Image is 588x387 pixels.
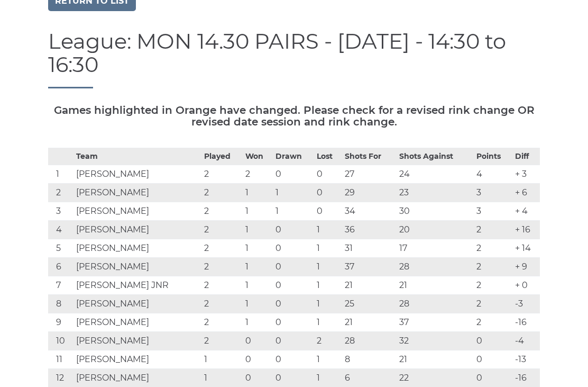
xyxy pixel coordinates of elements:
td: + 6 [512,184,540,203]
td: -3 [512,295,540,314]
td: 0 [273,221,314,240]
th: Points [474,149,512,166]
td: [PERSON_NAME] [73,332,201,351]
td: 9 [48,314,73,332]
td: 1 [201,351,243,370]
td: 0 [273,166,314,184]
td: 0 [273,295,314,314]
td: + 9 [512,258,540,277]
td: 5 [48,240,73,258]
td: 3 [48,203,73,221]
td: 0 [314,184,342,203]
td: [PERSON_NAME] [73,258,201,277]
td: 8 [342,351,397,370]
td: 1 [243,295,273,314]
h1: League: MON 14.30 PAIRS - [DATE] - 14:30 to 16:30 [48,30,540,89]
td: 2 [314,332,342,351]
td: + 4 [512,203,540,221]
td: 30 [397,203,474,221]
td: 0 [273,258,314,277]
td: 17 [397,240,474,258]
td: -4 [512,332,540,351]
td: 1 [243,184,273,203]
td: 34 [342,203,397,221]
td: 24 [397,166,474,184]
td: 1 [314,221,342,240]
td: 11 [48,351,73,370]
td: [PERSON_NAME] [73,240,201,258]
td: 0 [273,277,314,295]
th: Shots For [342,149,397,166]
td: 23 [397,184,474,203]
td: 1 [273,184,314,203]
td: 2 [201,166,243,184]
td: 32 [397,332,474,351]
td: 2 [201,277,243,295]
td: 1 [48,166,73,184]
td: 36 [342,221,397,240]
td: 37 [342,258,397,277]
th: Played [201,149,243,166]
td: 2 [201,295,243,314]
td: 20 [397,221,474,240]
td: 7 [48,277,73,295]
td: 2 [201,203,243,221]
td: 21 [342,277,397,295]
td: [PERSON_NAME] [73,351,201,370]
td: + 14 [512,240,540,258]
td: -16 [512,314,540,332]
td: 2 [48,184,73,203]
td: 0 [273,314,314,332]
td: 1 [243,314,273,332]
td: 4 [48,221,73,240]
td: 2 [201,332,243,351]
td: 28 [397,295,474,314]
td: 0 [273,332,314,351]
td: 3 [474,203,512,221]
th: Lost [314,149,342,166]
td: 2 [474,277,512,295]
td: 1 [314,295,342,314]
td: 21 [342,314,397,332]
td: 2 [474,221,512,240]
td: 25 [342,295,397,314]
td: 10 [48,332,73,351]
td: 28 [342,332,397,351]
td: 1 [243,203,273,221]
td: 0 [243,332,273,351]
td: 2 [201,258,243,277]
td: 2 [474,240,512,258]
td: 1 [243,221,273,240]
th: Diff [512,149,540,166]
th: Drawn [273,149,314,166]
td: 1 [314,258,342,277]
td: 37 [397,314,474,332]
td: 1 [243,258,273,277]
td: 29 [342,184,397,203]
td: -13 [512,351,540,370]
td: 1 [314,351,342,370]
td: [PERSON_NAME] [73,314,201,332]
th: Shots Against [397,149,474,166]
td: 1 [273,203,314,221]
td: 8 [48,295,73,314]
td: + 16 [512,221,540,240]
h5: Games highlighted in Orange have changed. Please check for a revised rink change OR revised date ... [48,105,540,128]
td: 1 [314,314,342,332]
td: 0 [474,351,512,370]
td: 1 [314,277,342,295]
td: 4 [474,166,512,184]
td: 2 [201,184,243,203]
td: 2 [243,166,273,184]
th: Team [73,149,201,166]
td: + 0 [512,277,540,295]
td: + 3 [512,166,540,184]
td: [PERSON_NAME] [73,295,201,314]
td: 2 [201,221,243,240]
td: 2 [201,314,243,332]
td: [PERSON_NAME] [73,184,201,203]
td: 1 [243,277,273,295]
td: 21 [397,351,474,370]
td: 6 [48,258,73,277]
td: 1 [314,240,342,258]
